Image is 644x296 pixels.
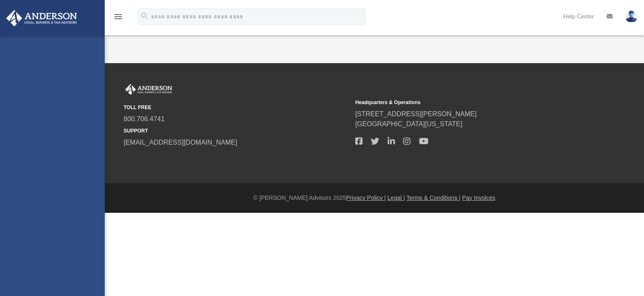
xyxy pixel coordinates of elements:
a: Pay Invoices [462,194,495,201]
i: menu [113,12,123,22]
a: [STREET_ADDRESS][PERSON_NAME] [355,110,477,117]
img: Anderson Advisors Platinum Portal [4,10,80,26]
a: [EMAIL_ADDRESS][DOMAIN_NAME] [124,139,237,146]
a: Legal | [388,194,405,201]
a: menu [113,16,123,22]
small: TOLL FREE [124,104,349,111]
img: Anderson Advisors Platinum Portal [124,84,174,95]
a: Terms & Conditions | [406,194,460,201]
a: 800.706.4741 [124,115,165,122]
small: SUPPORT [124,127,349,135]
div: © [PERSON_NAME] Advisors 2025 [105,194,644,202]
img: User Pic [625,10,638,23]
small: Headquarters & Operations [355,99,581,106]
a: [GEOGRAPHIC_DATA][US_STATE] [355,120,463,128]
a: Privacy Policy | [346,194,386,201]
i: search [140,11,149,20]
